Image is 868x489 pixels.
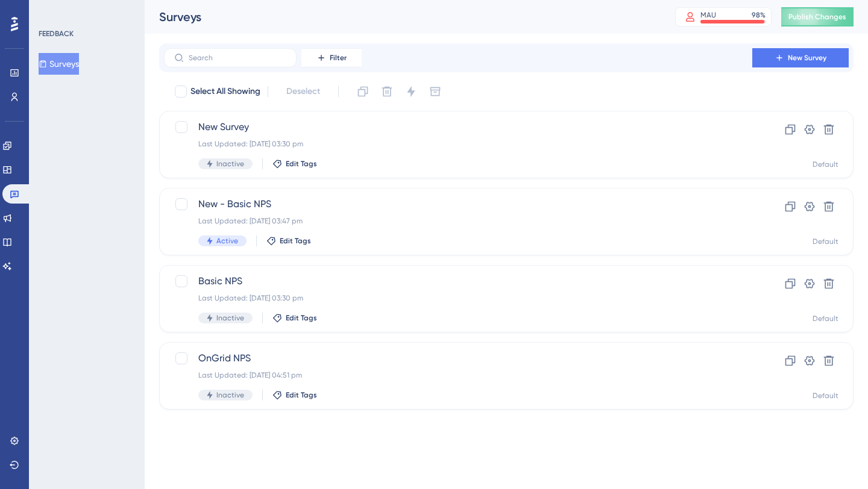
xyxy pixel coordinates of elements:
span: Deselect [286,84,320,99]
div: Default [813,160,838,169]
div: FEEDBACK [39,29,74,39]
div: Last Updated: [DATE] 03:30 pm [198,139,718,149]
span: Active [216,236,238,246]
button: Filter [301,48,362,67]
span: New - Basic NPS [198,197,718,211]
div: Last Updated: [DATE] 03:30 pm [198,293,718,303]
span: New Survey [788,53,826,63]
span: Inactive [216,313,244,323]
button: Deselect [275,81,331,102]
div: MAU [700,10,716,20]
span: Select All Showing [190,84,260,99]
span: Basic NPS [198,274,718,288]
span: New Survey [198,120,718,134]
div: Surveys [159,8,645,25]
button: Surveys [39,53,79,75]
div: Default [813,391,838,400]
span: Edit Tags [280,236,311,246]
span: OnGrid NPS [198,351,718,366]
div: Last Updated: [DATE] 03:47 pm [198,216,718,226]
div: 98 % [752,10,766,20]
input: Search [189,54,286,62]
span: Inactive [216,390,244,400]
span: Edit Tags [286,390,317,400]
div: Default [813,237,838,246]
div: Last Updated: [DATE] 04:51 pm [198,370,718,380]
div: Default [813,314,838,323]
span: Inactive [216,159,244,169]
button: Publish Changes [781,7,854,26]
button: Edit Tags [266,236,311,246]
button: New Survey [752,48,849,67]
span: Filter [330,53,347,63]
span: Edit Tags [286,159,317,169]
button: Edit Tags [272,159,317,169]
button: Edit Tags [272,313,317,323]
span: Edit Tags [286,313,317,323]
button: Edit Tags [272,390,317,400]
span: Publish Changes [788,12,846,22]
